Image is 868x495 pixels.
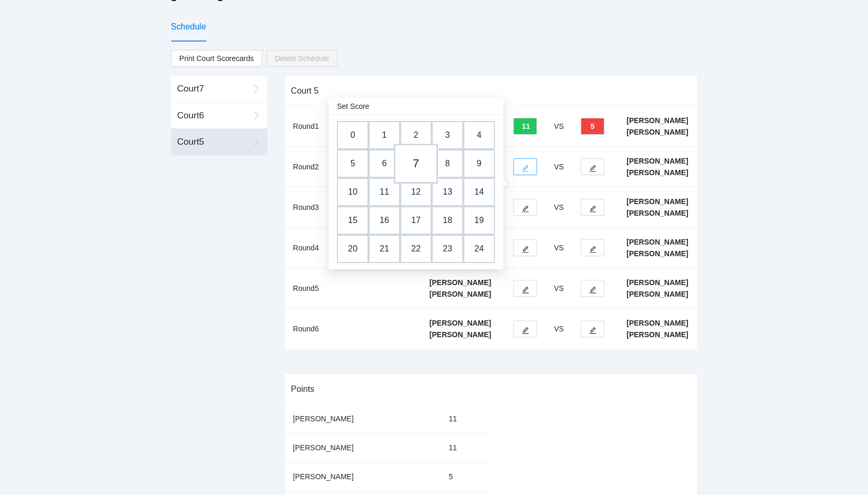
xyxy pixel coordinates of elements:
[432,206,463,235] td: 18
[522,205,529,213] span: edit
[513,239,537,256] button: edit
[463,235,495,263] td: 24
[430,319,491,327] b: [PERSON_NAME]
[589,245,596,253] span: edit
[545,268,572,309] td: VS
[581,239,604,256] button: edit
[589,286,596,294] span: edit
[545,147,572,187] td: VS
[291,374,691,404] div: Points
[513,158,537,175] button: edit
[440,433,491,462] td: 11
[432,178,463,206] td: 13
[626,290,688,298] b: [PERSON_NAME]
[400,235,432,263] td: 22
[285,405,441,433] td: [PERSON_NAME]
[581,158,604,175] button: edit
[400,178,432,206] td: 12
[522,245,529,253] span: edit
[171,20,206,33] div: Schedule
[522,164,529,172] span: edit
[545,187,572,228] td: VS
[177,109,249,123] div: Court 6
[589,326,596,334] span: edit
[285,309,421,349] td: Round 6
[285,187,421,228] td: Round 3
[626,330,688,339] b: [PERSON_NAME]
[581,320,604,337] button: edit
[430,290,491,298] b: [PERSON_NAME]
[337,206,368,235] td: 15
[513,280,537,297] button: edit
[400,121,432,149] td: 2
[368,235,400,263] td: 21
[626,249,688,258] b: [PERSON_NAME]
[581,199,604,216] button: edit
[177,82,249,96] div: Court 7
[513,118,537,135] button: 11
[589,164,596,172] span: edit
[626,319,688,327] b: [PERSON_NAME]
[368,206,400,235] td: 16
[337,178,368,206] td: 10
[177,135,249,149] div: Court 5
[626,209,688,217] b: [PERSON_NAME]
[463,206,495,235] td: 19
[626,157,688,165] b: [PERSON_NAME]
[368,121,400,149] td: 1
[463,149,495,178] td: 9
[513,199,537,216] button: edit
[368,149,400,178] td: 6
[337,235,368,263] td: 20
[589,205,596,213] span: edit
[522,286,529,294] span: edit
[440,462,491,491] td: 5
[337,100,369,112] div: Set Score
[337,121,368,149] td: 0
[285,228,421,268] td: Round 4
[171,50,263,67] a: Print Court Scorecards
[463,178,495,206] td: 14
[337,149,368,178] td: 5
[285,106,421,147] td: Round 1
[179,50,254,66] span: Print Court Scorecards
[626,278,688,287] b: [PERSON_NAME]
[626,238,688,246] b: [PERSON_NAME]
[440,405,491,433] td: 11
[430,330,491,339] b: [PERSON_NAME]
[368,178,400,206] td: 11
[513,320,537,337] button: edit
[291,76,691,106] div: Court 5
[430,278,491,287] b: [PERSON_NAME]
[522,326,529,334] span: edit
[285,462,441,491] td: [PERSON_NAME]
[545,309,572,349] td: VS
[432,235,463,263] td: 23
[581,118,604,135] button: 5
[626,116,688,125] b: [PERSON_NAME]
[285,433,441,462] td: [PERSON_NAME]
[626,168,688,177] b: [PERSON_NAME]
[545,106,572,147] td: VS
[545,228,572,268] td: VS
[400,206,432,235] td: 17
[581,280,604,297] button: edit
[432,149,463,178] td: 8
[432,121,463,149] td: 3
[626,197,688,206] b: [PERSON_NAME]
[285,147,421,187] td: Round 2
[394,144,438,184] td: 7
[285,268,421,309] td: Round 5
[463,121,495,149] td: 4
[626,128,688,136] b: [PERSON_NAME]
